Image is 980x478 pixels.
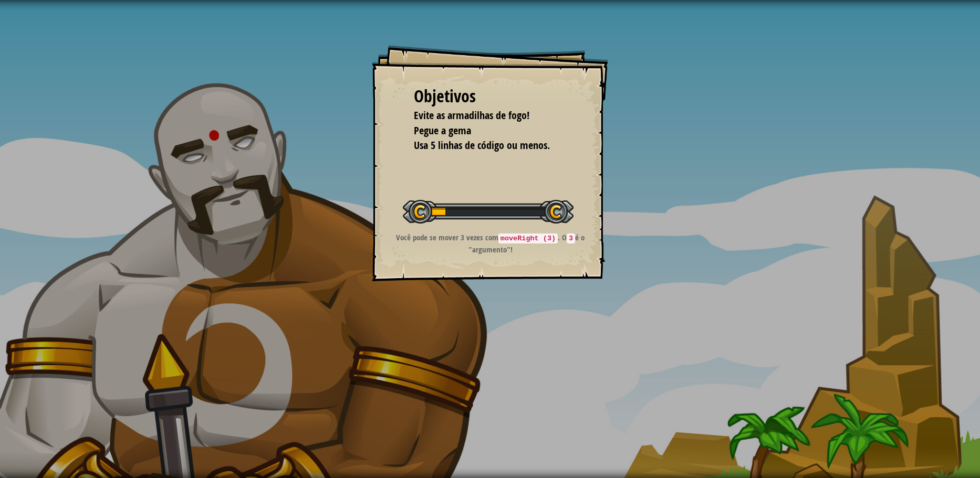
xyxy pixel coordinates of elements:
span: Pegue a gema [414,123,471,137]
span: Usa 5 linhas de código ou menos. [414,138,550,152]
code: moveRight (3) [498,233,558,243]
p: Você pode se mover 3 vezes com . O é o "argumento"! [385,232,596,255]
li: Pegue a gema [401,123,564,139]
div: Objetivos [414,84,566,109]
span: Evite as armadilhas de fogo! [414,108,529,122]
li: Evite as armadilhas de fogo! [401,108,564,123]
li: Usa 5 linhas de código ou menos. [401,138,564,153]
code: 3 [567,233,575,243]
